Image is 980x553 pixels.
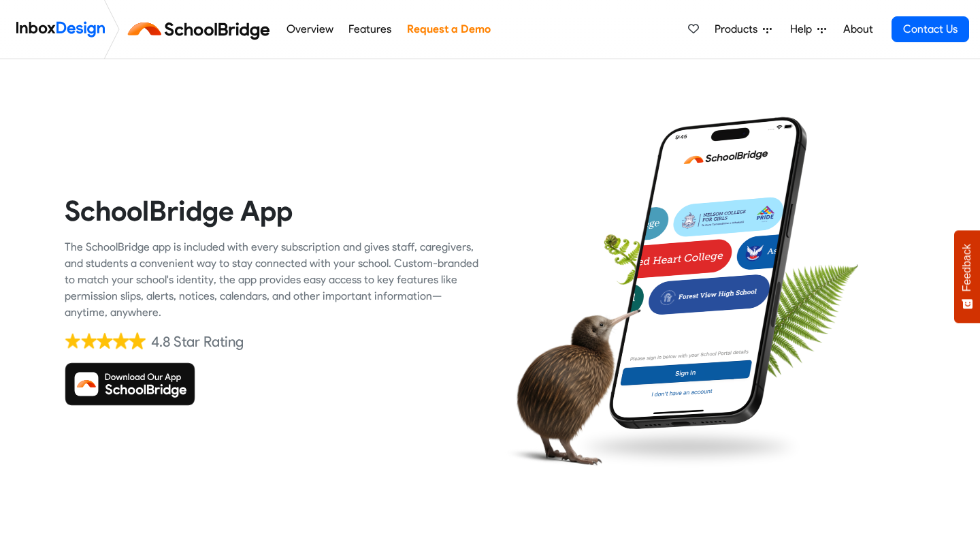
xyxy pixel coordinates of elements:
img: phone.png [599,116,817,430]
img: kiwi_bird.png [500,296,641,477]
a: About [839,16,877,43]
img: shadow.png [570,422,806,472]
a: Products [709,16,777,43]
span: Help [790,21,817,37]
span: Feedback [961,244,973,291]
img: schoolbridge logo [125,13,278,46]
heading: SchoolBridge App [65,193,480,228]
img: Download SchoolBridge App [65,362,195,406]
a: Overview [282,16,337,43]
a: Request a Demo [403,16,494,43]
div: The SchoolBridge app is included with every subscription and gives staff, caregivers, and student... [65,239,480,321]
a: Help [785,16,832,43]
a: Contact Us [892,16,969,42]
a: Features [345,16,395,43]
span: Products [715,21,763,37]
div: 4.8 Star Rating [151,332,244,352]
button: Feedback - Show survey [954,230,980,323]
